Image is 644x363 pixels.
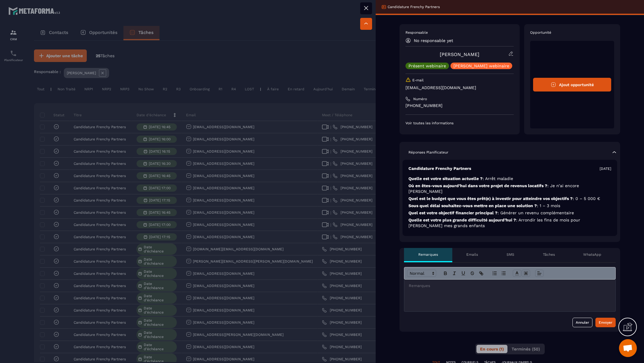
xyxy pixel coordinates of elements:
[408,210,611,216] p: Quel est votre objectif financier principal ?
[418,252,438,257] p: Remarques
[480,347,504,351] span: En cours (1)
[388,4,440,9] p: Candidature Frenchy Partners
[600,166,611,171] p: [DATE]
[453,64,509,68] p: [PERSON_NAME] webinaire
[619,339,637,357] div: Ouvrir le chat
[508,345,544,353] button: Terminés (50)
[543,252,555,257] p: Tâches
[408,217,611,229] p: Quelle est votre plus grande difficulté aujourd’hui ?
[537,203,560,208] span: : 1 – 3 mois
[572,318,592,327] button: Annuler
[530,30,614,35] p: Opportunité
[440,52,479,57] a: [PERSON_NAME]
[408,196,611,201] p: Quel est le budget que vous êtes prêt(e) à investir pour atteindre vos objectifs ?
[408,166,471,171] p: Candidature Frenchy Partners
[405,85,514,91] p: [EMAIL_ADDRESS][DOMAIN_NAME]
[408,183,611,194] p: Où en êtes-vous aujourd’hui dans votre projet de revenus locatifs ?
[408,176,611,182] p: Quelle est votre situation actuelle ?
[498,210,574,215] span: : Générer un revenu complémentaire
[408,150,448,155] p: Réponses Planificateur
[595,318,616,327] button: Envoyer
[405,30,514,35] p: Responsable
[599,319,612,325] div: Envoyer
[583,252,601,257] p: WhatsApp
[476,345,507,353] button: En cours (1)
[533,78,611,91] button: Ajout opportunité
[414,38,453,43] p: No responsable yet
[573,196,600,201] span: : 0 – 5 000 €
[412,78,424,83] p: E-mail
[507,252,514,257] p: SMS
[408,203,611,209] p: Sous quel délai souhaitez-vous mettre en place une solution ?
[512,347,540,351] span: Terminés (50)
[408,64,446,68] p: Présent webinaire
[405,121,514,125] p: Voir toutes les informations
[413,97,427,101] p: Numéro
[483,176,513,181] span: : Arrêt maladie
[466,252,478,257] p: Emails
[405,103,514,108] p: [PHONE_NUMBER]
